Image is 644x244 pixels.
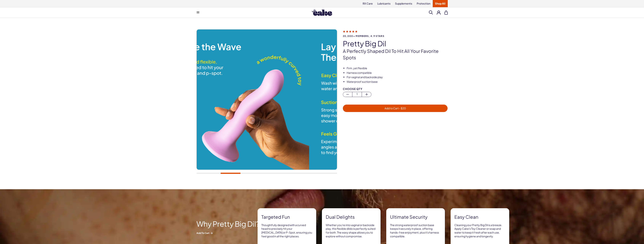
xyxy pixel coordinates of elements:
li: Waterproof suction base [347,80,448,84]
span: 20,000+ members, 4.9 stars [343,35,448,37]
p: The strong waterproof suction base keeps it securely in place, offering hands-free enjoyment, plu... [390,223,441,238]
li: Harness compatible [347,71,448,75]
span: 1 [352,92,362,96]
h2: Why Pretty Big Dil? [196,220,265,228]
strong: Ultimate security [390,214,441,220]
strong: Easy clean [454,214,505,220]
span: Add to Cart [196,231,265,235]
span: Add to Cart [385,107,406,110]
img: pretty big dil [309,29,449,170]
a: 20,000+ members, 4.9 stars [343,30,448,37]
p: Thoughtfully designed with a curved head to precisely hit your [MEDICAL_DATA] or P-Spot, ensuring... [261,223,312,238]
button: Add to Cart - $20 [343,105,448,112]
li: Firm, yet flexible [347,66,448,70]
strong: Dual delights [326,214,377,220]
li: For vaginal and backside play [347,75,448,79]
strong: Targeted fun [261,214,312,220]
img: pretty big dil [169,29,309,170]
h1: pretty big dil [343,40,448,48]
p: A perfectly shaped Dil to hit all your favorite spots [343,48,448,61]
span: - $ 20 [399,107,406,110]
div: Choose Qty [343,87,448,90]
img: Hello Cake [312,9,332,16]
p: Cleaning your Pretty Big Dil is a breeze. Apply Cake's Toy Cleaner or soap and water to keep it f... [454,223,505,238]
p: Whether you're into vaginal or backside play, this flexible dildo is perfectly suited for both. T... [326,223,377,238]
